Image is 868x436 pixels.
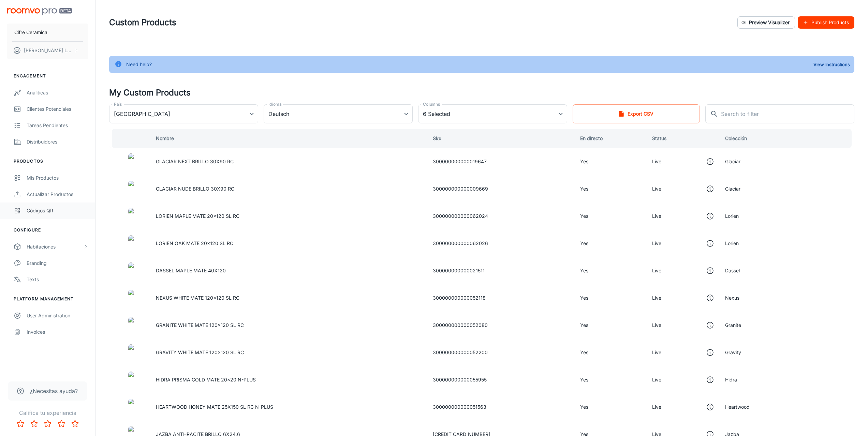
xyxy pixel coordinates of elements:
[720,129,854,148] th: Colección
[150,339,427,366] td: GRAVITY WHITE MATE 120x120 SL RC
[150,129,427,148] th: Nombre
[427,284,575,312] td: 300000000000052118
[7,8,72,15] img: Roomvo PRO Beta
[720,312,854,339] td: Granite
[706,185,714,193] svg: This product is in the visualizer
[150,366,427,393] td: HIDRA PRISMA COLD MATE 20x20 N-PLUS
[427,339,575,366] td: 300000000000052200
[41,417,55,431] button: Rate 3 star
[27,191,88,198] div: Actualizar productos
[68,417,82,431] button: Rate 5 star
[30,387,78,395] span: ¿Necesitas ayuda?
[427,366,575,393] td: 300000000000055955
[721,104,854,123] input: Search to filter
[575,148,647,175] td: Yes
[7,42,88,59] button: [PERSON_NAME] Llobat
[7,24,88,41] button: Cifre Ceramica
[652,321,714,329] div: Live
[706,212,714,220] svg: This product is in the visualizer
[427,129,575,148] th: Sku
[575,202,647,230] td: Yes
[720,202,854,230] td: Lorien
[27,105,88,113] div: Clientes potenciales
[150,284,427,312] td: NEXUS WHITE MATE 120x120 SL RC
[573,104,700,123] button: Export CSV
[27,328,88,336] div: Invoices
[575,230,647,257] td: Yes
[427,230,575,257] td: 300000000000062026
[798,16,854,29] button: Publish Products
[706,376,714,384] svg: This product is in the visualizer
[720,393,854,421] td: Heartwood
[575,312,647,339] td: Yes
[427,312,575,339] td: 300000000000052080
[706,267,714,275] svg: This product is in the visualizer
[575,257,647,284] td: Yes
[27,122,88,129] div: Tareas pendientes
[126,58,152,71] div: Need help?
[575,284,647,312] td: Yes
[652,376,714,384] div: Live
[27,207,88,214] div: Códigos QR
[720,175,854,202] td: Glaciar
[652,157,714,166] div: Live
[706,239,714,247] svg: This product is in the visualizer
[264,104,413,123] div: Deutsch
[575,129,647,148] th: En directo
[720,284,854,312] td: Nexus
[27,138,88,146] div: Distribuidores
[14,29,47,36] p: Cifre Ceramica
[652,267,714,275] div: Live
[652,294,714,302] div: Live
[109,16,176,29] h1: Custom Products
[150,175,427,202] td: GLACIAR NUDE BRILLO 30X90 RC
[427,202,575,230] td: 300000000000062024
[150,257,427,284] td: DASSEL MAPLE MATE 40X120
[114,101,122,107] label: País
[268,101,281,107] label: Idioma
[427,257,575,284] td: 300000000000021511
[150,230,427,257] td: LORIEN OAK MATE 20x120 SL RC
[5,409,90,417] p: Califica tu experiencia
[27,312,88,319] div: User Administration
[720,339,854,366] td: Gravity
[737,16,795,29] button: Preview Visualizer
[652,185,714,193] div: Live
[720,366,854,393] td: Hidra
[150,312,427,339] td: GRANITE WHITE MATE 120x120 SL RC
[27,243,83,251] div: Habitaciones
[109,87,854,99] h4: My Custom Products
[706,321,714,329] svg: This product is in the visualizer
[706,294,714,302] svg: This product is in the visualizer
[706,403,714,411] svg: This product is in the visualizer
[27,259,88,267] div: Branding
[27,89,88,96] div: Analíticas
[647,129,720,148] th: Status
[27,417,41,431] button: Rate 2 star
[575,366,647,393] td: Yes
[423,101,440,107] label: Columns
[720,148,854,175] td: Glaciar
[652,239,714,247] div: Live
[55,417,68,431] button: Rate 4 star
[109,104,258,123] div: [GEOGRAPHIC_DATA]
[150,393,427,421] td: HEARTWOOD HONEY MATE 25X150 SL RC N-PLUS
[720,230,854,257] td: Lorien
[575,393,647,421] td: Yes
[652,403,714,411] div: Live
[652,348,714,357] div: Live
[24,47,72,54] p: [PERSON_NAME] Llobat
[706,157,714,166] svg: This product is in the visualizer
[27,174,88,182] div: Mis productos
[150,148,427,175] td: GLACIAR NEXT BRILLO 30X90 RC
[427,393,575,421] td: 300000000000051563
[575,175,647,202] td: Yes
[575,339,647,366] td: Yes
[27,276,88,283] div: Texts
[14,417,27,431] button: Rate 1 star
[812,59,852,70] button: View Instructions
[652,212,714,220] div: Live
[720,257,854,284] td: Dassel
[150,202,427,230] td: LORIEN MAPLE MATE 20x120 SL RC
[706,348,714,357] svg: This product is in the visualizer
